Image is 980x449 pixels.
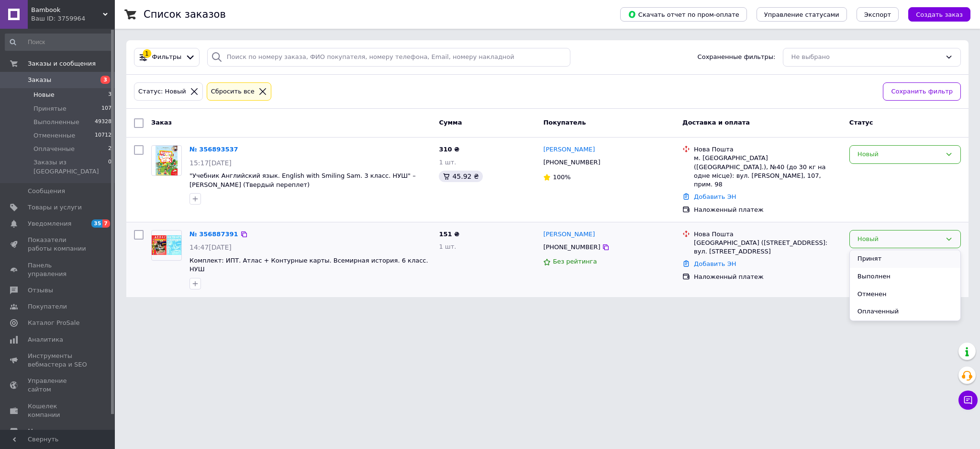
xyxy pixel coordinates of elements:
span: 100% [553,173,570,181]
span: 3 [108,91,111,99]
img: Фото товару [152,235,181,255]
div: Не выбрано [791,52,941,62]
span: Сохраненные фильтры: [698,53,776,62]
span: Заказы [28,76,51,84]
span: Принятые [33,104,67,113]
div: м. [GEOGRAPHIC_DATA] ([GEOGRAPHIC_DATA].), №40 (до 30 кг на одне місце): вул. [PERSON_NAME], 107,... [694,154,842,189]
span: Заказы и сообщения [28,59,96,68]
span: 2 [108,145,111,153]
span: Управление сайтом [28,377,89,394]
div: 45.92 ₴ [439,171,482,182]
span: Заказ [151,119,172,126]
li: Отменен [850,286,960,303]
span: 0 [108,158,111,175]
span: Новые [33,91,55,99]
a: "Учебник Английский язык. English with Smiling Sam. 3 класс. НУШ" – [PERSON_NAME] (Твердый переплет) [189,172,416,188]
span: 7 [102,219,110,228]
span: [PHONE_NUMBER] [543,243,600,251]
span: Панель управления [28,261,89,278]
span: Bambook [31,6,103,14]
button: Создать заказ [908,7,970,22]
div: Ваш ID: 3759964 [31,14,115,23]
button: Управление статусами [757,7,847,22]
div: Статус: Новый [136,87,188,97]
span: Скачать отчет по пром-оплате [628,10,739,19]
span: 15:17[DATE] [189,159,232,167]
span: 1 шт. [439,243,456,250]
div: [GEOGRAPHIC_DATA] ([STREET_ADDRESS]: вул. [STREET_ADDRESS] [694,239,842,256]
span: Фильтры [152,53,182,62]
a: [PERSON_NAME] [543,145,595,154]
span: Показатели работы компании [28,236,89,253]
div: Новый [857,150,941,160]
button: Сохранить фильтр [883,82,961,101]
span: Аналитика [28,335,63,344]
li: Оплаченный [850,303,960,321]
span: Маркет [28,427,52,436]
span: Создать заказ [916,11,963,18]
span: 10712 [95,131,111,140]
span: 107 [101,104,111,113]
button: Чат с покупателем [958,391,978,410]
div: Нова Пошта [694,230,842,239]
a: Фото товару [151,145,182,176]
span: Кошелек компании [28,402,89,419]
span: 14:47[DATE] [189,243,232,251]
span: 151 ₴ [439,230,459,238]
a: № 356887391 [189,230,238,238]
span: Сообщения [28,187,65,196]
span: Товары и услуги [28,203,82,212]
span: Без рейтинга [553,258,597,265]
span: Уведомления [28,219,71,228]
a: [PERSON_NAME] [543,230,595,239]
div: Наложенный платеж [694,206,842,214]
img: Фото товару [156,146,178,175]
span: Покупатель [543,119,586,126]
span: Инструменты вебмастера и SEO [28,352,89,369]
span: Сумма [439,119,462,126]
div: Наложенный платеж [694,273,842,281]
span: Каталог ProSale [28,319,79,327]
span: Управление статусами [764,11,839,18]
input: Поиск по номеру заказа, ФИО покупателя, номеру телефона, Email, номеру накладной [207,48,570,67]
div: Сбросить все [209,87,256,97]
a: Добавить ЭН [694,260,736,267]
input: Поиск [5,34,112,51]
div: Нова Пошта [694,145,842,154]
div: Новый [857,234,941,244]
li: Принят [850,250,960,268]
a: Добавить ЭН [694,193,736,200]
span: Статус [849,119,873,126]
button: Скачать отчет по пром-оплате [620,7,747,22]
a: № 356893537 [189,146,238,153]
span: Заказы из [GEOGRAPHIC_DATA] [33,158,108,175]
a: Создать заказ [899,11,970,18]
span: Оплаченные [33,145,75,153]
div: 1 [143,49,151,58]
span: 49328 [95,118,111,127]
li: Выполнен [850,268,960,286]
span: [PHONE_NUMBER] [543,159,600,166]
span: Покупатели [28,302,67,311]
span: Выполненные [33,118,79,127]
h1: Список заказов [144,9,226,20]
a: Фото товару [151,230,182,261]
span: Доставка и оплата [682,119,750,126]
span: Отзывы [28,286,53,295]
span: 3 [100,76,110,84]
span: Сохранить фильтр [891,87,953,97]
span: 1 шт. [439,159,456,166]
span: 310 ₴ [439,146,459,153]
a: Комплект: ИПТ. Атлас + Контурные карты. Всемирная история. 6 класс. НУШ [189,257,428,273]
button: Экспорт [857,7,899,22]
span: Отмененные [33,131,75,140]
span: Экспорт [864,11,891,18]
span: 35 [91,219,102,228]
